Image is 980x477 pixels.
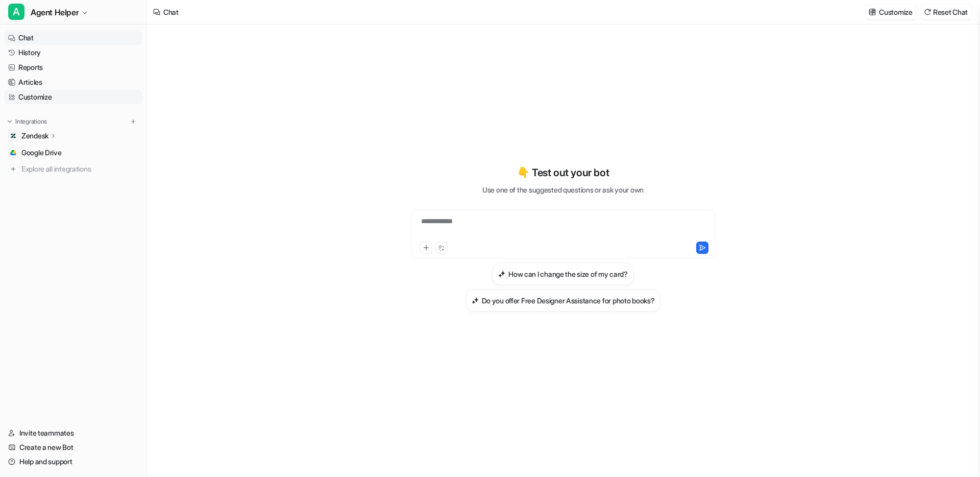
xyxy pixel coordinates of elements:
[4,31,142,45] a: Chat
[4,162,142,176] a: Explore all integrations
[10,133,16,139] img: Zendesk
[482,184,644,195] p: Use one of the suggested questions or ask your own
[4,60,142,75] a: Reports
[21,148,62,158] span: Google Drive
[869,8,876,16] img: customize
[517,165,609,180] p: 👇 Test out your bot
[482,295,655,306] h3: Do you offer Free Designer Assistance for photo books?
[4,440,142,455] a: Create a new Bot
[10,150,16,156] img: Google Drive
[6,118,13,125] img: expand menu
[879,7,912,17] p: Customize
[866,5,916,19] button: Customize
[472,297,479,304] img: Do you offer Free Designer Assistance for photo books?
[4,455,142,469] a: Help and support
[4,45,142,60] a: History
[21,131,48,141] p: Zendesk
[4,426,142,440] a: Invite teammates
[4,75,142,89] a: Articles
[924,8,931,16] img: reset
[15,117,47,126] p: Integrations
[21,161,138,177] span: Explore all integrations
[4,146,142,160] a: Google DriveGoogle Drive
[921,5,972,19] button: Reset Chat
[8,164,18,174] img: explore all integrations
[465,289,661,312] button: Do you offer Free Designer Assistance for photo books?Do you offer Free Designer Assistance for p...
[163,7,179,17] div: Chat
[508,269,628,279] h3: How can I change the size of my card?
[498,270,505,278] img: How can I change the size of my card?
[4,90,142,104] a: Customize
[4,116,50,127] button: Integrations
[8,4,24,20] span: A
[31,5,79,19] span: Agent Helper
[492,263,634,285] button: How can I change the size of my card?How can I change the size of my card?
[130,118,137,125] img: menu_add.svg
